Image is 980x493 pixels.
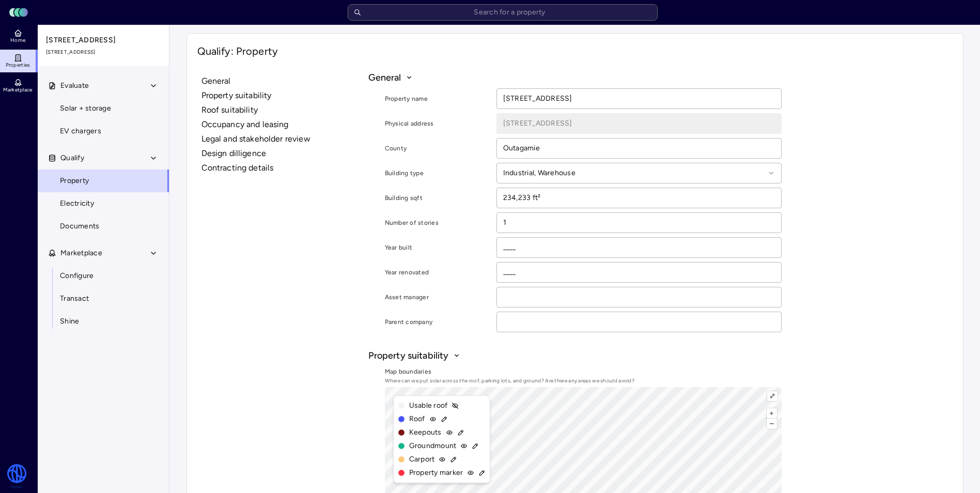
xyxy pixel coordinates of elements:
label: County [385,143,488,153]
a: Configure [37,265,169,287]
span: Marketplace [60,248,102,259]
span: Carport [409,454,435,465]
span: Property marker [409,467,463,479]
span: Qualify [60,152,84,164]
a: Solar + storage [37,97,169,120]
label: Parent company [385,317,488,327]
button: Legal and stakeholder review [201,133,364,145]
span: [STREET_ADDRESS] [46,48,162,56]
button: Contracting details [201,162,364,174]
label: Asset manager [385,292,488,302]
span: EV chargers [60,126,101,137]
img: Watershed [6,464,27,489]
button: General [201,75,364,87]
span: Electricity [60,198,94,209]
label: Year built [385,242,488,253]
label: Map boundaries [385,366,782,377]
a: Electricity [37,192,169,215]
span: Property suitability [368,349,449,362]
span: Groundmount [409,440,457,452]
button: Property suitability [368,349,782,362]
span: Shine [60,316,79,327]
label: Year renovated [385,267,488,278]
span: Marketplace [3,87,32,93]
input: Search for a property [348,4,658,21]
span: Transact [60,293,89,304]
h1: Qualify: Property [197,44,953,58]
span: Usable roof [409,400,448,411]
label: Physical address [385,118,488,129]
button: Marketplace [38,242,170,265]
a: EV chargers [37,120,169,143]
button: Design dilligence [201,147,364,160]
span: Properties [6,62,30,68]
button: + [767,408,776,418]
span: Home [10,37,25,43]
span: Documents [60,221,99,232]
span: Evaluate [60,80,89,91]
span: [STREET_ADDRESS] [46,35,162,46]
label: Number of stories [385,218,488,228]
span: Where can we put solar across the roof, parking lots, and ground? Are there any areas we should a... [385,377,782,385]
a: Transact [37,287,169,310]
span: Property [60,175,89,187]
span: Keepouts [409,427,442,438]
span: Configure [60,270,94,282]
button: – [767,419,776,428]
span: Solar + storage [60,103,111,114]
button: General [368,71,782,84]
a: Property [37,170,169,192]
span: General [368,71,401,84]
button: Occupancy and leasing [201,118,364,131]
label: Property name [385,94,488,104]
label: Building sqft [385,193,488,203]
button: Qualify [38,147,170,170]
a: Documents [37,215,169,238]
button: Roof suitability [201,104,364,116]
button: Evaluate [38,74,170,97]
button: Property suitability [201,89,364,102]
button: ⤢ [767,391,777,401]
a: Shine [37,310,169,333]
span: Roof [409,413,425,425]
label: Building type [385,168,488,178]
